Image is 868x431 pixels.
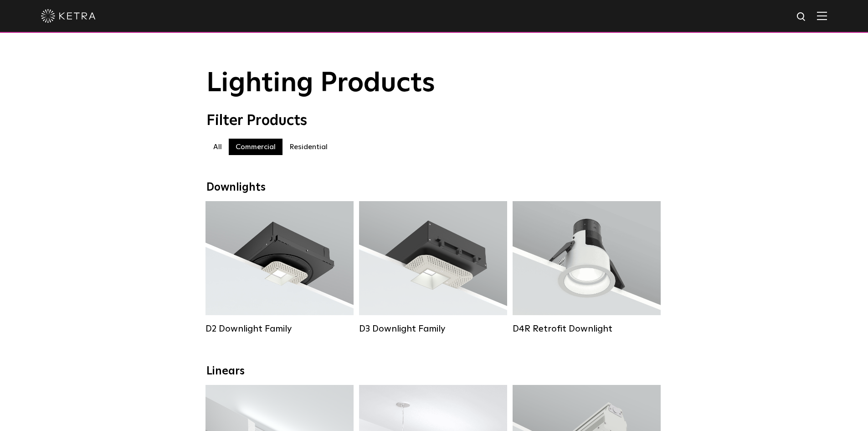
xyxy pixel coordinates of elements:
a: D2 Downlight Family Lumen Output:1200Colors:White / Black / Gloss Black / Silver / Bronze / Silve... [205,201,354,334]
img: search icon [796,11,807,23]
div: D3 Downlight Family [359,323,507,334]
a: D3 Downlight Family Lumen Output:700 / 900 / 1100Colors:White / Black / Silver / Bronze / Paintab... [359,201,507,334]
div: Filter Products [206,112,662,130]
label: Residential [282,139,334,155]
a: D4R Retrofit Downlight Lumen Output:800Colors:White / BlackBeam Angles:15° / 25° / 40° / 60°Watta... [513,201,661,334]
div: Downlights [206,181,662,194]
div: D4R Retrofit Downlight [513,323,661,334]
div: D2 Downlight Family [205,323,354,334]
label: Commercial [229,139,282,155]
img: ketra-logo-2019-white [41,9,96,23]
label: All [206,139,229,155]
img: Hamburger%20Nav.svg [817,11,827,20]
span: Lighting Products [206,70,435,97]
div: Linears [206,365,662,378]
